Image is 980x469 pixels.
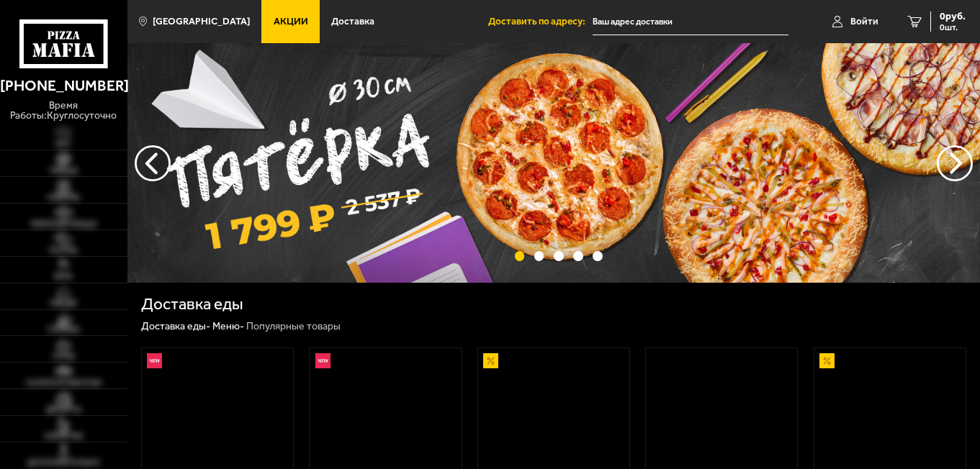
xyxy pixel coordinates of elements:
img: Акционный [483,353,498,368]
h1: Доставка еды [141,296,243,313]
span: Войти [850,17,878,27]
button: точки переключения [515,251,525,261]
span: Акции [274,17,308,27]
button: следующий [135,145,171,181]
span: Доставка [331,17,374,27]
button: точки переключения [534,251,544,261]
img: Акционный [819,353,835,368]
span: 0 руб. [940,12,966,22]
a: Доставка еды- [141,320,210,332]
div: Популярные товары [246,320,341,333]
input: Ваш адрес доставки [593,9,788,35]
img: Новинка [147,353,162,368]
button: точки переключения [554,251,564,261]
button: предыдущий [937,145,973,181]
button: точки переключения [593,251,603,261]
img: Новинка [315,353,331,368]
button: точки переключения [573,251,583,261]
a: Меню- [212,320,244,332]
span: Доставить по адресу: [488,17,593,27]
span: 0 шт. [940,23,966,32]
span: [GEOGRAPHIC_DATA] [153,17,250,27]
